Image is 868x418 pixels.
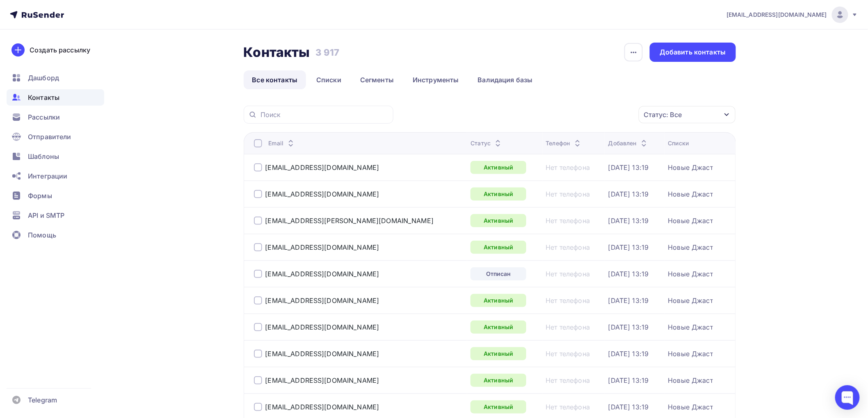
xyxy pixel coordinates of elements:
a: Сегменты [352,70,402,89]
div: Телефон [546,139,582,147]
h2: Контакты [244,44,310,61]
input: Поиск [260,110,388,119]
div: Нет телефона [546,163,590,172]
a: Рассылки [7,109,104,125]
a: [DATE] 13:19 [608,350,649,358]
a: Активный [471,188,526,201]
div: Списки [668,139,689,147]
a: [EMAIL_ADDRESS][DOMAIN_NAME] [265,163,379,172]
a: Активный [471,347,526,360]
a: [DATE] 13:19 [608,243,649,251]
div: Добавлен [608,139,649,147]
a: Активный [471,241,526,254]
a: Шаблоны [7,148,104,165]
a: Валидация базы [469,70,541,89]
a: [EMAIL_ADDRESS][DOMAIN_NAME] [265,323,379,331]
a: Нет телефона [546,403,590,411]
a: [DATE] 13:19 [608,376,649,384]
a: Активный [471,214,526,227]
span: Дашборд [28,73,59,83]
a: Нет телефона [546,296,590,305]
div: Новые Джаст [668,217,713,225]
a: [EMAIL_ADDRESS][DOMAIN_NAME] [265,350,379,358]
a: [EMAIL_ADDRESS][DOMAIN_NAME] [265,376,379,384]
span: [EMAIL_ADDRESS][DOMAIN_NAME] [726,11,827,19]
a: Новые Джаст [668,163,713,172]
div: Новые Джаст [668,376,713,384]
a: Списки [308,70,350,89]
a: Отписан [471,267,526,280]
div: Добавить контакты [660,47,726,57]
div: [DATE] 13:19 [608,217,649,225]
a: Новые Джаст [668,403,713,411]
a: [EMAIL_ADDRESS][DOMAIN_NAME] [265,270,379,278]
span: Рассылки [28,112,60,122]
h3: 3 917 [316,47,340,58]
div: Нет телефона [546,350,590,358]
a: Все контакты [244,70,306,89]
a: [DATE] 13:19 [608,323,649,331]
a: Активный [471,400,526,413]
a: Новые Джаст [668,350,713,358]
div: Активный [471,321,526,334]
a: [DATE] 13:19 [608,163,649,172]
div: [DATE] 13:19 [608,403,649,411]
a: Инструменты [404,70,468,89]
a: [EMAIL_ADDRESS][DOMAIN_NAME] [265,403,379,411]
button: Статус: Все [638,106,736,124]
div: Статус [471,139,503,147]
a: [DATE] 13:19 [608,296,649,305]
a: Новые Джаст [668,243,713,251]
div: Создать рассылку [30,45,90,55]
a: Нет телефона [546,243,590,251]
a: Нет телефона [546,376,590,384]
a: [DATE] 13:19 [608,270,649,278]
a: Новые Джаст [668,190,713,198]
a: Нет телефона [546,270,590,278]
a: Активный [471,294,526,307]
span: API и SMTP [28,210,64,220]
a: Активный [471,374,526,387]
a: [EMAIL_ADDRESS][PERSON_NAME][DOMAIN_NAME] [265,217,434,225]
a: Нет телефона [546,323,590,331]
a: [DATE] 13:19 [608,190,649,198]
a: Нет телефона [546,190,590,198]
a: [EMAIL_ADDRESS][DOMAIN_NAME] [726,7,858,23]
a: Нет телефона [546,217,590,225]
a: [EMAIL_ADDRESS][DOMAIN_NAME] [265,243,379,251]
a: Контакты [7,89,104,106]
div: Новые Джаст [668,296,713,305]
span: Шаблоны [28,151,59,161]
a: [EMAIL_ADDRESS][DOMAIN_NAME] [265,190,379,198]
a: [EMAIL_ADDRESS][DOMAIN_NAME] [265,296,379,305]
